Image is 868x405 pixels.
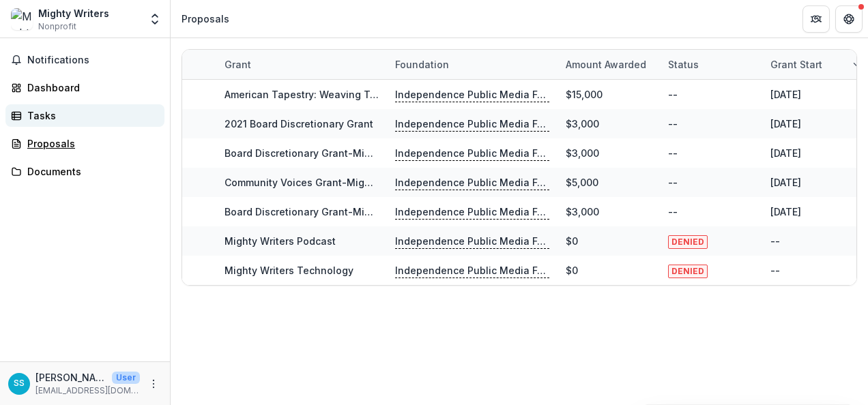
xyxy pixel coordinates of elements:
[558,50,660,79] div: Amount awarded
[660,50,762,79] div: Status
[566,234,578,248] div: $0
[112,372,140,384] p: User
[770,87,801,102] div: [DATE]
[35,370,106,385] p: [PERSON_NAME]
[5,132,164,155] a: Proposals
[566,205,599,219] div: $3,000
[770,234,780,248] div: --
[770,146,801,160] div: [DATE]
[225,265,353,276] a: Mighty Writers Technology
[225,89,531,100] a: American Tapestry: Weaving Together Past, Present, and Future
[566,87,603,102] div: $15,000
[762,50,865,79] div: Grant start
[27,164,154,179] div: Documents
[770,117,801,131] div: [DATE]
[38,6,109,20] div: Mighty Writers
[395,146,549,161] p: Independence Public Media Foundation
[668,235,708,249] span: DENIED
[770,175,801,190] div: [DATE]
[225,206,527,217] a: Board Discretionary Grant-Mighty Writers-12/1/2019-11/30/2020
[27,108,154,123] div: Tasks
[770,205,801,219] div: [DATE]
[770,263,780,277] div: --
[566,175,598,190] div: $5,000
[668,175,678,190] div: --
[802,5,830,33] button: Partners
[395,175,549,190] p: Independence Public Media Foundation
[35,385,140,397] p: [EMAIL_ADDRESS][DOMAIN_NAME]
[668,87,678,102] div: --
[395,205,549,220] p: Independence Public Media Foundation
[852,59,863,70] svg: sorted descending
[216,50,387,79] div: Grant
[566,117,599,131] div: $3,000
[11,8,33,30] img: Mighty Writers
[27,136,154,151] div: Proposals
[145,376,162,392] button: More
[27,55,159,66] span: Notifications
[5,160,164,183] a: Documents
[566,263,578,277] div: $0
[14,379,25,388] div: Sukripa Shah
[176,9,235,29] nav: breadcrumb
[395,263,549,278] p: Independence Public Media Foundation
[216,57,259,72] div: Grant
[387,50,558,79] div: Foundation
[395,87,549,102] p: Independence Public Media Foundation
[835,5,863,33] button: Get Help
[225,118,373,130] a: 2021 Board Discretionary Grant
[668,205,678,219] div: --
[5,76,164,99] a: Dashboard
[27,80,154,95] div: Dashboard
[668,146,678,160] div: --
[566,146,599,160] div: $3,000
[668,265,708,278] span: DENIED
[38,20,76,33] span: Nonprofit
[558,57,654,72] div: Amount awarded
[225,235,336,247] a: Mighty Writers Podcast
[387,57,457,72] div: Foundation
[5,49,164,71] button: Notifications
[145,5,164,33] button: Open entity switcher
[660,57,707,72] div: Status
[225,177,527,188] a: Community Voices Grant-Mighty Writers-07/13/2020-8/30/2021
[395,234,549,249] p: Independence Public Media Foundation
[395,117,549,132] p: Independence Public Media Foundation
[668,117,678,131] div: --
[182,12,229,26] div: Proposals
[762,57,830,72] div: Grant start
[5,104,164,127] a: Tasks
[225,147,527,159] a: Board Discretionary Grant-Mighty Writers-12/1/2020-12/31/2021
